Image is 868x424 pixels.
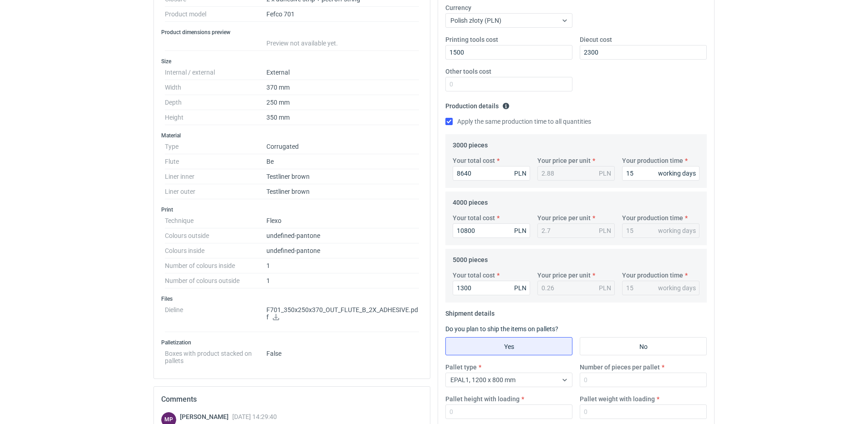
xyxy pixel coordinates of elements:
dd: 1 [266,273,419,288]
label: Apply the same production time to all quantities [445,117,591,126]
dt: Type [165,139,266,154]
legend: 4000 pieces [453,195,488,206]
dd: 370 mm [266,80,419,95]
dd: Corrugated [266,139,419,154]
label: Other tools cost [445,67,491,76]
label: Your total cost [453,213,495,222]
dt: Number of colours outside [165,273,266,288]
div: PLN [599,226,611,235]
h3: Product dimensions preview [161,29,423,36]
dt: Width [165,80,266,95]
input: 0 [580,404,707,419]
dt: Product model [165,7,266,22]
dt: Colours outside [165,228,266,243]
label: Your total cost [453,271,495,280]
dd: False [266,346,419,364]
dt: Dieline [165,303,266,332]
label: Pallet type [445,363,477,372]
input: 0 [453,166,530,181]
input: 0 [445,404,572,419]
label: Your total cost [453,156,495,165]
dd: undefined-pantone [266,228,419,243]
label: Your production time [622,213,683,222]
dt: Height [165,110,266,125]
label: Diecut cost [580,35,612,44]
dd: 350 mm [266,110,419,125]
div: PLN [599,283,611,293]
dt: Number of colours inside [165,258,266,273]
dd: Fefco 701 [266,7,419,22]
label: Your price per unit [537,156,591,165]
label: Your production time [622,271,683,280]
dt: Liner outer [165,184,266,199]
span: Polish złoty (PLN) [450,17,501,24]
label: Yes [445,337,572,355]
div: PLN [514,226,526,235]
label: Currency [445,3,471,12]
div: PLN [514,283,526,293]
label: Do you plan to ship the items on pallets? [445,325,558,333]
dd: Flexo [266,213,419,228]
h3: Material [161,132,423,139]
dt: Internal / external [165,65,266,80]
legend: 5000 pieces [453,252,488,263]
div: working days [658,283,696,293]
h3: Print [161,206,423,213]
dt: Boxes with product stacked on pallets [165,346,266,364]
label: Pallet weight with loading [580,394,655,404]
dd: External [266,65,419,80]
div: PLN [514,169,526,178]
div: PLN [599,169,611,178]
span: Preview not available yet. [266,40,338,47]
dd: Testliner brown [266,169,419,184]
h3: Files [161,295,423,303]
p: F701_350x250x370_OUT_FLUTE_B_2X_ADHESIVE.pdf [266,306,419,322]
input: 0 [580,45,707,60]
input: 0 [445,77,572,91]
div: working days [658,169,696,178]
dt: Colours inside [165,243,266,258]
dd: undefined-pantone [266,243,419,258]
dd: 1 [266,258,419,273]
dt: Liner inner [165,169,266,184]
label: Printing tools cost [445,35,498,44]
h2: Comments [161,394,423,405]
label: No [580,337,707,355]
dt: Flute [165,154,266,169]
dd: Be [266,154,419,169]
input: 0 [580,373,707,387]
input: 0 [445,45,572,60]
label: Pallet height with loading [445,394,520,404]
label: Your price per unit [537,213,591,222]
legend: Production details [445,99,510,110]
dd: Testliner brown [266,184,419,199]
span: EPAL1, 1200 x 800 mm [450,376,516,384]
div: working days [658,226,696,235]
label: Your production time [622,156,683,165]
label: Number of pieces per pallet [580,363,660,372]
span: [PERSON_NAME] [180,413,232,420]
input: 0 [622,166,700,181]
dt: Depth [165,95,266,110]
legend: 3000 pieces [453,138,488,149]
legend: Shipment details [445,306,495,317]
dd: 250 mm [266,95,419,110]
dt: Technique [165,213,266,228]
h3: Palletization [161,339,423,346]
h3: Size [161,58,423,65]
label: Your price per unit [537,271,591,280]
span: [DATE] 14:29:40 [232,413,277,420]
